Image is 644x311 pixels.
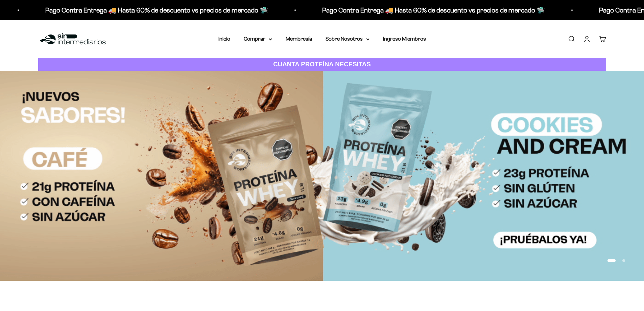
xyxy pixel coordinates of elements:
[326,35,369,43] summary: Sobre Nosotros
[38,58,606,71] a: CUANTA PROTEÍNA NECESITAS
[273,61,371,68] strong: CUANTA PROTEÍNA NECESITAS
[244,35,272,43] summary: Comprar
[286,36,312,42] a: Membresía
[218,36,230,42] a: Inicio
[315,5,538,16] p: Pago Contra Entrega 🚚 Hasta 60% de descuento vs precios de mercado 🛸
[39,5,261,16] p: Pago Contra Entrega 🚚 Hasta 60% de descuento vs precios de mercado 🛸
[383,36,426,42] a: Ingreso Miembros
